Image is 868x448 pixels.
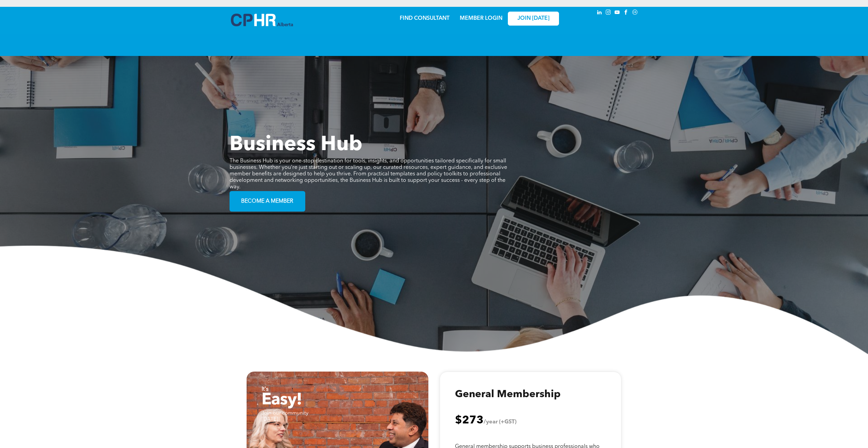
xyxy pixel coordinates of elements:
span: $273 [455,415,484,426]
img: A blue and white logo for cp alberta [231,14,293,26]
span: Easy! [262,392,302,408]
a: linkedin [596,9,603,18]
a: FIND CONSULTANT [400,16,450,21]
a: instagram [605,9,612,18]
span: BECOME A MEMBER [239,195,296,208]
span: General Membership [455,389,561,400]
a: JOIN [DATE] [508,12,559,26]
a: Social network [631,9,639,18]
a: facebook [622,9,630,18]
span: Join our community [DATE]! [262,411,308,422]
span: JOIN [DATE] [517,15,549,22]
span: Business Hub [230,135,363,155]
a: BECOME A MEMBER [230,191,305,212]
a: MEMBER LOGIN [460,16,502,21]
span: The Business Hub is your one-stop destination for tools, insights, and opportunities tailored spe... [230,158,507,190]
strong: It's [262,387,268,392]
a: youtube [614,9,621,18]
span: /year (+GST) [484,419,516,425]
